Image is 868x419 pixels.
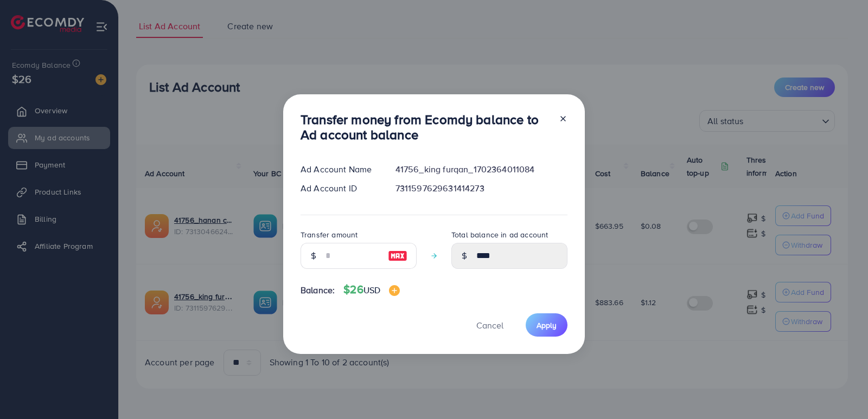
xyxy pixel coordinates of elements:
[537,320,557,331] span: Apply
[301,229,358,240] label: Transfer amount
[389,285,400,296] img: image
[301,284,335,296] span: Balance:
[292,163,387,176] div: Ad Account Name
[451,229,548,240] label: Total balance in ad account
[387,182,576,195] div: 7311597629631414273
[301,112,550,143] h3: Transfer money from Ecomdy balance to Ad account balance
[387,163,576,176] div: 41756_king furqan_1702364011084
[476,319,503,331] span: Cancel
[388,249,407,262] img: image
[292,182,387,195] div: Ad Account ID
[363,284,380,296] span: USD
[463,313,517,337] button: Cancel
[822,370,860,411] iframe: Chat
[343,283,400,296] h4: $26
[526,313,567,337] button: Apply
